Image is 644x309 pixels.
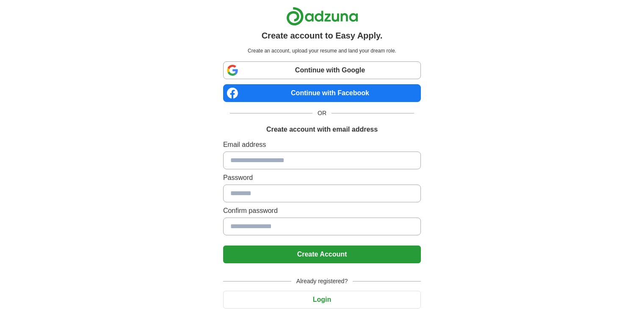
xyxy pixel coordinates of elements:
p: Create an account, upload your resume and land your dream role. [225,47,419,55]
a: Login [223,296,421,303]
a: Continue with Facebook [223,84,421,102]
button: Create Account [223,246,421,263]
img: Adzuna logo [286,7,358,26]
a: Continue with Google [223,61,421,79]
label: Password [223,173,421,183]
span: Already registered? [291,277,353,286]
button: Login [223,291,421,309]
span: OR [312,109,332,118]
label: Confirm password [223,206,421,216]
h1: Create account with email address [266,124,378,135]
h1: Create account to Easy Apply. [262,29,383,42]
label: Email address [223,140,421,150]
